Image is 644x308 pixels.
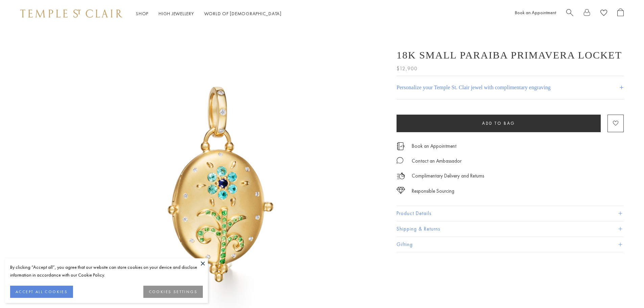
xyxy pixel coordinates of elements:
[136,10,148,17] a: ShopShop
[412,172,484,180] p: Complimentary Delivery and Returns
[136,9,282,18] nav: Main navigation
[159,10,194,17] a: High JewelleryHigh Jewellery
[619,81,624,94] h4: +
[397,237,624,252] button: Gifting
[204,10,282,17] a: World of [DEMOGRAPHIC_DATA]World of [DEMOGRAPHIC_DATA]
[397,187,405,194] img: icon_sourcing.svg
[610,276,637,301] iframe: Gorgias live chat messenger
[397,142,405,150] img: icon_appointment.svg
[20,9,122,18] img: Temple St. Clair
[482,120,515,126] span: Add to bag
[397,115,601,132] button: Add to bag
[397,172,405,180] img: icon_delivery.svg
[515,9,556,16] a: Book an Appointment
[397,157,403,164] img: MessageIcon-01_2.svg
[566,8,573,19] a: Search
[412,157,461,165] div: Contact an Ambassador
[412,187,454,195] div: Responsible Sourcing
[617,8,624,19] a: Open Shopping Bag
[600,8,607,19] a: View Wishlist
[397,49,622,61] h1: 18K Small Paraiba Primavera Locket
[143,286,203,298] button: COOKIES SETTINGS
[397,64,418,73] span: $12,900
[412,142,456,150] a: Book an Appointment
[10,286,73,298] button: ACCEPT ALL COOKIES
[397,221,624,237] button: Shipping & Returns
[10,263,203,279] div: By clicking “Accept all”, you agree that our website can store cookies on your device and disclos...
[397,206,624,221] button: Product Details
[397,84,551,92] h4: Personalize your Temple St. Clair jewel with complimentary engraving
